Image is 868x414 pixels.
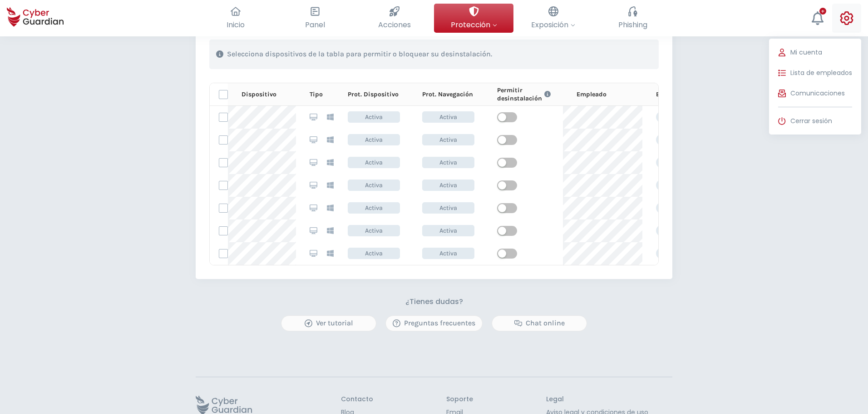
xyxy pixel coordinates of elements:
[531,19,575,30] span: Exposición
[281,315,376,331] button: Ver tutorial
[492,315,587,331] button: Chat online
[227,50,492,59] p: Selecciona dispositivos de la tabla para permitir o bloquear su desinstalación.
[790,89,845,98] span: Comunicaciones
[497,86,542,102] p: Permitir desinstalación
[393,318,475,329] div: Preguntas frecuentes
[656,90,686,99] p: Etiquetas
[513,4,593,33] button: Exposición
[499,318,580,329] div: Chat online
[348,134,400,145] span: Activa
[348,111,400,123] span: Activa
[355,4,434,33] button: Acciones
[451,19,497,30] span: Protección
[378,19,411,30] span: Acciones
[275,4,355,33] button: Panel
[310,90,323,99] p: Tipo
[422,225,474,236] span: Activa
[422,248,474,259] span: Activa
[348,90,399,99] p: Prot. Dispositivo
[348,202,400,214] span: Activa
[790,48,822,57] span: Mi cuenta
[593,4,672,33] button: Phishing
[405,297,463,306] h3: ¿Tienes dudas?
[769,84,861,102] button: Comunicaciones
[422,202,474,214] span: Activa
[196,4,275,33] button: Inicio
[769,112,861,130] button: Cerrar sesión
[618,19,647,30] span: Phishing
[348,180,400,191] span: Activa
[790,68,852,78] span: Lista de empleados
[422,134,474,145] span: Activa
[819,8,826,15] div: +
[348,157,400,168] span: Activa
[242,90,276,99] p: Dispositivo
[769,43,861,61] button: Mi cuenta
[577,90,607,99] p: Empleado
[348,225,400,236] span: Activa
[422,90,473,99] p: Prot. Navegación
[832,4,861,33] button: Mi cuentaLista de empleadosComunicacionesCerrar sesión
[422,157,474,168] span: Activa
[434,4,513,33] button: Protección
[305,19,325,30] span: Panel
[790,116,832,126] span: Cerrar sesión
[422,111,474,123] span: Activa
[542,86,553,102] button: Link to FAQ information
[422,180,474,191] span: Activa
[446,395,473,404] h3: Soporte
[769,64,861,82] button: Lista de empleados
[227,19,245,30] span: Inicio
[348,248,400,259] span: Activa
[288,318,369,329] div: Ver tutorial
[385,315,483,331] button: Preguntas frecuentes
[341,395,373,404] h3: Contacto
[546,395,672,404] h3: Legal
